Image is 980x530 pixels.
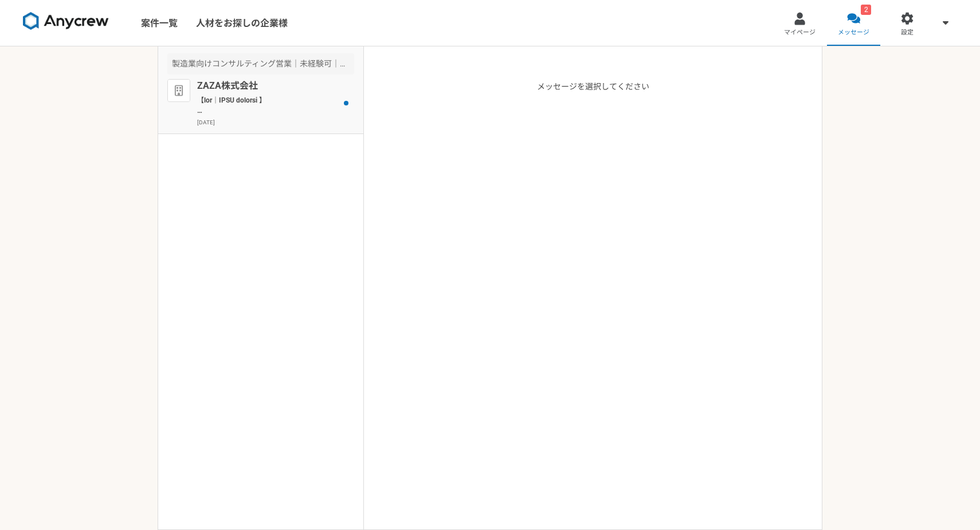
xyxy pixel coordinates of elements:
[838,28,869,37] span: メッセージ
[197,118,354,127] p: [DATE]
[167,79,190,102] img: default_org_logo-42cde973f59100197ec2c8e796e4974ac8490bb5b08a0eb061ff975e4574aa76.png
[537,81,649,529] p: メッセージを選択してください
[861,5,871,15] div: 2
[197,79,339,93] p: ZAZA株式会社
[167,53,354,74] div: 製造業向けコンサルティング営業｜未経験可｜法人営業としてキャリアアップしたい方
[784,28,816,37] span: マイページ
[197,95,339,116] p: 【lor｜IPSU dolorsi 】 ametconsect。 ADIPiscingelits。 doeiusmodtemporincididunt、utlaboreetdoloremagna...
[901,28,914,37] span: 設定
[23,12,109,30] img: 8DqYSo04kwAAAAASUVORK5CYII=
